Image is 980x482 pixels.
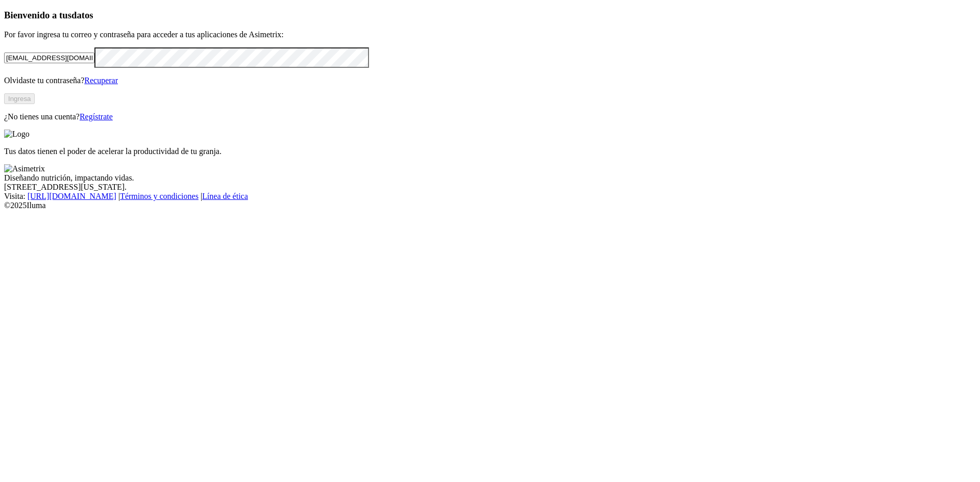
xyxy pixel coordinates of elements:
[4,53,94,63] input: Tu correo
[4,192,976,201] div: Visita : | |
[120,192,199,200] a: Términos y condiciones
[202,192,248,200] a: Línea de ética
[4,76,976,85] p: Olvidaste tu contraseña?
[4,173,976,183] div: Diseñando nutrición, impactando vidas.
[4,164,45,173] img: Asimetrix
[4,10,976,21] h3: Bienvenido a tus
[4,93,35,104] button: Ingresa
[4,112,976,121] p: ¿No tienes una cuenta?
[80,112,113,121] a: Regístrate
[4,147,976,156] p: Tus datos tienen el poder de acelerar la productividad de tu granja.
[4,30,976,39] p: Por favor ingresa tu correo y contraseña para acceder a tus aplicaciones de Asimetrix:
[4,183,976,192] div: [STREET_ADDRESS][US_STATE].
[84,76,118,85] a: Recuperar
[28,192,116,200] a: [URL][DOMAIN_NAME]
[71,10,93,20] span: datos
[4,201,976,210] div: © 2025 Iluma
[4,130,30,139] img: Logo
